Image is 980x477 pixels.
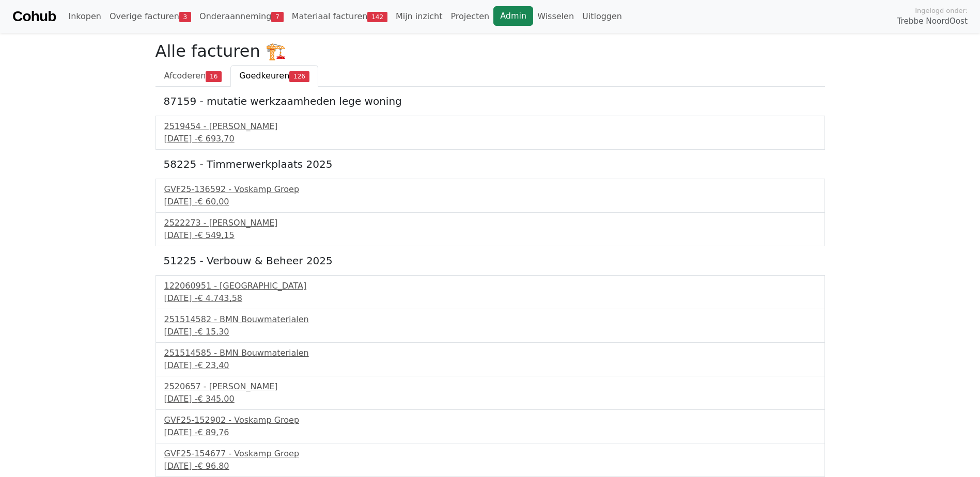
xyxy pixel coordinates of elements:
a: Afcoderen16 [155,65,231,87]
a: 2522273 - [PERSON_NAME][DATE] -€ 549,15 [164,217,816,242]
a: 251514582 - BMN Bouwmaterialen[DATE] -€ 15,30 [164,313,816,338]
a: Overige facturen3 [105,6,195,27]
span: € 549,15 [197,230,234,240]
a: Admin [493,6,533,26]
a: Goedkeuren126 [230,65,318,87]
div: [DATE] - [164,359,816,372]
div: [DATE] - [164,196,816,208]
a: Mijn inzicht [392,6,447,27]
div: [DATE] - [164,326,816,338]
span: € 4.743,58 [197,293,242,303]
a: GVF25-152902 - Voskamp Groep[DATE] -€ 89,76 [164,414,816,439]
span: 142 [367,12,387,22]
div: 251514585 - BMN Bouwmaterialen [164,347,816,359]
span: 3 [179,12,191,22]
span: Afcoderen [164,71,206,81]
a: 2520657 - [PERSON_NAME][DATE] -€ 345,00 [164,380,816,405]
span: Goedkeuren [239,71,289,81]
span: € 15,30 [197,327,229,337]
a: Projecten [446,6,493,27]
a: 2519454 - [PERSON_NAME][DATE] -€ 693,70 [164,120,816,145]
div: 2519454 - [PERSON_NAME] [164,120,816,133]
span: € 60,00 [197,197,229,206]
span: € 693,70 [197,134,234,144]
div: [DATE] - [164,292,816,305]
span: 7 [271,12,283,22]
a: Cohub [12,4,56,29]
span: € 345,00 [197,394,234,404]
a: 251514585 - BMN Bouwmaterialen[DATE] -€ 23,40 [164,347,816,372]
div: 2520657 - [PERSON_NAME] [164,380,816,393]
div: [DATE] - [164,460,816,472]
h5: 51225 - Verbouw & Beheer 2025 [164,255,817,267]
a: GVF25-136592 - Voskamp Groep[DATE] -€ 60,00 [164,183,816,208]
div: GVF25-136592 - Voskamp Groep [164,183,816,196]
span: 126 [289,71,309,82]
div: [DATE] - [164,426,816,439]
div: [DATE] - [164,229,816,242]
a: GVF25-154677 - Voskamp Groep[DATE] -€ 96,80 [164,448,816,472]
a: Uitloggen [578,6,626,27]
a: Wisselen [533,6,578,27]
div: GVF25-154677 - Voskamp Groep [164,448,816,460]
h5: 58225 - Timmerwerkplaats 2025 [164,158,817,170]
h5: 87159 - mutatie werkzaamheden lege woning [164,95,817,107]
a: 122060951 - [GEOGRAPHIC_DATA][DATE] -€ 4.743,58 [164,280,816,305]
span: Trebbe NoordOost [897,15,968,27]
div: 2522273 - [PERSON_NAME] [164,217,816,229]
div: GVF25-152902 - Voskamp Groep [164,414,816,426]
div: 251514582 - BMN Bouwmaterialen [164,313,816,326]
h2: Alle facturen 🏗️ [155,41,825,61]
a: Onderaanneming7 [195,6,288,27]
span: € 23,40 [197,360,229,370]
span: € 96,80 [197,461,229,471]
span: Ingelogd onder: [915,6,968,15]
div: 122060951 - [GEOGRAPHIC_DATA] [164,280,816,292]
div: [DATE] - [164,133,816,145]
span: € 89,76 [197,427,229,437]
a: Inkopen [64,6,105,27]
span: 16 [206,71,222,82]
a: Materiaal facturen142 [288,6,392,27]
div: [DATE] - [164,393,816,405]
